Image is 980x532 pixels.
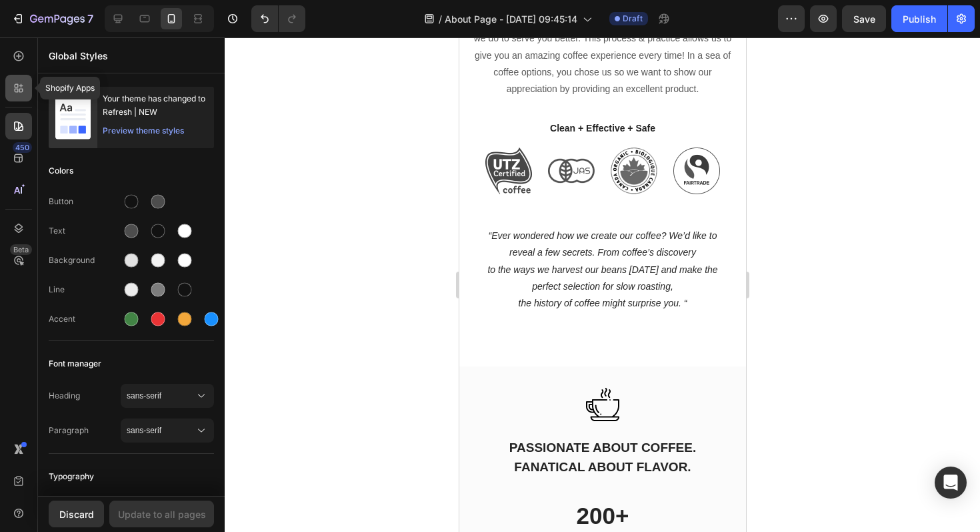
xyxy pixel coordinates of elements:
[853,13,875,25] span: Save
[5,5,99,32] button: 7
[59,507,94,521] div: Discard
[439,12,442,26] span: /
[49,196,121,208] div: Button
[49,49,214,63] p: Global Styles
[891,5,947,32] button: Publish
[49,501,104,527] button: Discard
[109,501,214,527] button: Update to all pages
[445,12,577,26] span: About Page - [DATE] 09:45:14
[49,163,73,179] span: Colors
[10,244,32,255] div: Beta
[49,225,121,237] div: Text
[121,419,214,443] button: sans-serif
[103,92,209,119] div: Your theme has changed to Refresh | NEW
[87,11,93,27] p: 7
[49,284,121,296] div: Line
[935,467,967,499] div: Open Intercom Messenger
[49,425,121,437] span: Paragraph
[103,124,184,138] div: Preview theme styles
[127,390,195,402] span: sans-serif
[623,13,643,25] span: Draft
[49,469,94,485] span: Typography
[49,313,121,325] div: Accent
[842,5,886,32] button: Save
[13,142,32,153] div: 450
[127,425,195,437] span: sans-serif
[459,37,746,532] iframe: Design area
[121,384,214,408] button: sans-serif
[49,356,101,372] span: Font manager
[49,390,121,402] span: Heading
[903,12,936,26] div: Publish
[49,254,121,266] div: Background
[251,5,305,32] div: Undo/Redo
[118,507,206,521] div: Update to all pages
